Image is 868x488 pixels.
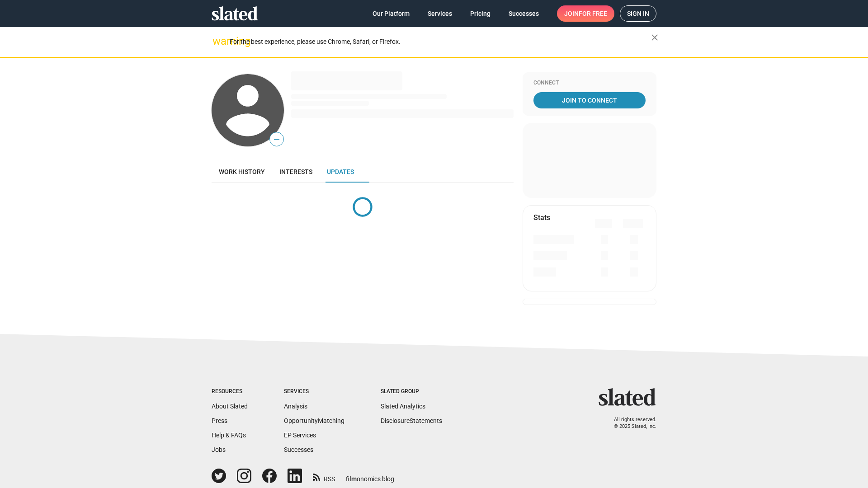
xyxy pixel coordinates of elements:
span: — [270,134,283,145]
a: Services [420,5,459,22]
a: EP Services [284,432,316,439]
div: Resources [212,388,248,395]
span: Sign in [627,6,649,21]
a: Help & FAQs [212,432,246,439]
a: Work history [212,161,272,183]
mat-card-title: Stats [533,213,550,222]
span: Pricing [470,5,491,22]
a: DisclosureStatements [381,417,442,424]
a: Jobs [212,446,226,453]
span: Services [428,5,452,22]
span: Join [564,5,607,22]
a: Successes [501,5,546,22]
a: RSS [313,469,335,483]
span: Join To Connect [535,92,644,108]
div: Services [284,388,344,395]
a: Press [212,417,227,424]
a: filmonomics blog [346,468,394,483]
span: for free [579,5,607,22]
a: About Slated [212,403,248,410]
a: Successes [284,446,313,453]
span: Updates [327,168,354,175]
a: Interests [272,161,320,183]
mat-icon: close [649,32,660,43]
div: For the best experience, please use Chrome, Safari, or Firefox. [230,36,651,48]
span: film [346,475,357,483]
a: Join To Connect [533,92,646,108]
a: Updates [320,161,361,183]
a: Joinfor free [557,5,614,22]
a: Our Platform [365,5,417,22]
a: Sign in [620,5,656,22]
span: Interests [279,168,312,175]
div: Slated Group [381,388,442,395]
span: Successes [509,5,539,22]
mat-icon: warning [212,36,223,47]
span: Our Platform [373,5,410,22]
span: Work history [219,168,265,175]
div: Connect [533,80,646,87]
a: OpportunityMatching [284,417,344,424]
p: All rights reserved. © 2025 Slated, Inc. [604,417,656,430]
a: Pricing [463,5,498,22]
a: Analysis [284,403,307,410]
a: Slated Analytics [381,403,425,410]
